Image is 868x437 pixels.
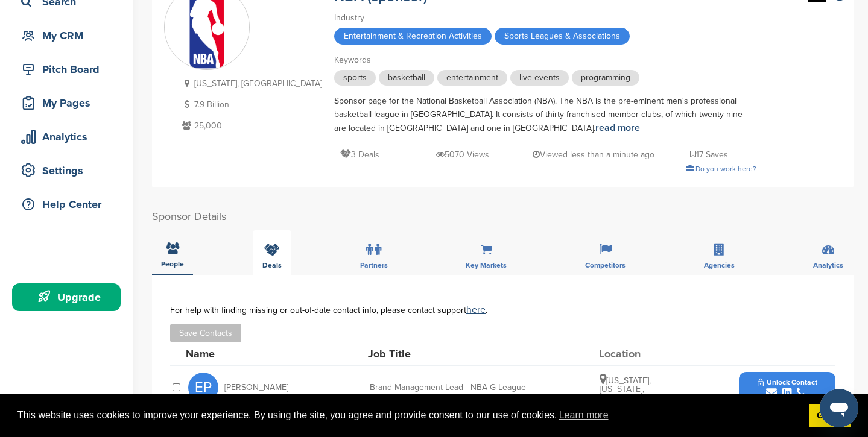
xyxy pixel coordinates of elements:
p: [US_STATE], [GEOGRAPHIC_DATA] [179,76,322,91]
button: Save Contacts [170,324,241,342]
a: Pitch Board [12,55,121,83]
div: Name [186,348,318,359]
a: Settings [12,157,121,184]
a: Do you work here? [686,165,756,173]
a: here [466,304,486,316]
span: [US_STATE], [US_STATE], [GEOGRAPHIC_DATA] [600,376,680,403]
a: Upgrade [12,283,121,311]
div: Analytics [18,126,121,148]
a: learn more about cookies [557,406,610,424]
span: Unlock Contact [758,378,817,386]
div: Upgrade [18,286,121,308]
span: People [161,260,184,268]
span: Sports Leagues & Associations [495,28,630,45]
span: live events [510,70,569,86]
div: Location [599,348,689,359]
p: 7.9 Billion [179,97,322,112]
a: My Pages [12,89,121,117]
span: EP [188,373,218,403]
p: 3 Deals [340,147,379,162]
span: entertainment [437,70,507,86]
div: For help with finding missing or out-of-date contact info, please contact support . [170,305,835,315]
span: basketball [379,70,434,86]
div: Brand Management Lead - NBA G League [370,383,551,392]
span: sports [334,70,376,86]
span: Deals [262,262,282,269]
p: 17 Saves [690,147,728,162]
a: My CRM [12,22,121,49]
span: Analytics [813,262,843,269]
div: Sponsor page for the National Basketball Association (NBA). The NBA is the pre-eminent men's prof... [334,95,756,135]
div: My Pages [18,92,121,114]
div: Keywords [334,54,756,67]
span: [PERSON_NAME] [224,383,288,392]
a: read more [595,122,640,134]
div: Settings [18,160,121,181]
p: Viewed less than a minute ago [533,147,654,162]
span: Key Markets [466,262,507,269]
div: My CRM [18,25,121,46]
div: Help Center [18,193,121,215]
span: This website uses cookies to improve your experience. By using the site, you agree and provide co... [17,406,799,424]
p: 25,000 [179,118,322,133]
span: Do you work here? [695,165,756,173]
span: Entertainment & Recreation Activities [334,28,492,45]
span: Partners [360,262,388,269]
iframe: Button to launch messaging window [820,389,858,427]
div: Pitch Board [18,58,121,80]
span: Competitors [585,262,626,269]
a: Help Center [12,190,121,218]
a: dismiss cookie message [809,404,851,428]
p: 5070 Views [436,147,489,162]
button: Unlock Contact [743,369,832,406]
div: Job Title [368,348,549,359]
span: Agencies [704,262,735,269]
h2: Sponsor Details [152,209,854,225]
span: programming [572,70,639,86]
a: Analytics [12,123,121,151]
div: Industry [334,11,756,25]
